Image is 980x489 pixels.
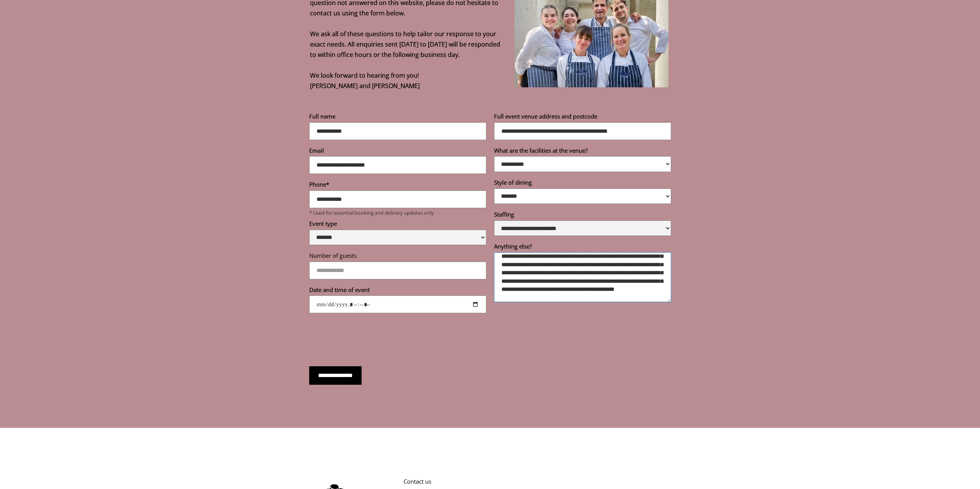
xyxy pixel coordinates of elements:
label: Staffing [494,210,671,220]
label: Full event venue address and postcode [494,112,671,122]
label: What are the facilities at the venue? [494,147,671,157]
label: Event type [309,220,486,230]
label: Full name [309,112,486,122]
label: Date and time of event [309,286,486,296]
label: Anything else? [494,242,671,252]
p: * Used for essential booking and delivery updates only [309,210,486,216]
label: Style of dining [494,179,671,189]
iframe: reCAPTCHA [309,325,426,355]
label: Number of guests [309,252,486,262]
label: Email [309,147,486,157]
strong: Contact us [404,477,431,486]
label: Phone* [309,180,486,190]
form: Reservations form [309,112,671,385]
